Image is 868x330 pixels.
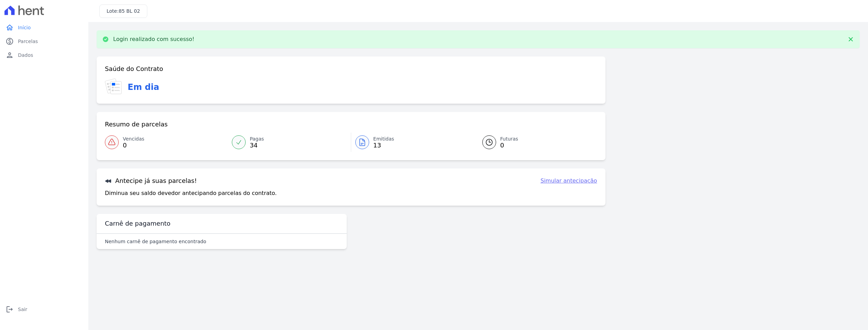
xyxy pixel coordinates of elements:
h3: Carnê de pagamento [105,219,170,228]
p: Login realizado com sucesso! [113,36,195,43]
span: 0 [500,143,518,148]
span: Início [18,24,31,31]
i: person [6,51,14,59]
a: Pagas 34 [228,133,351,152]
h3: Resumo de parcelas [105,120,168,128]
a: paidParcelas [3,34,86,48]
a: homeInício [3,21,86,34]
span: Emitidas [373,135,394,143]
a: Vencidas 0 [105,133,228,152]
a: Simular antecipação [541,177,597,185]
i: home [6,23,14,32]
a: Emitidas 13 [351,133,474,152]
span: Dados [18,52,33,59]
h3: Lote: [107,8,140,15]
span: 13 [373,143,394,148]
span: Pagas [250,135,264,143]
a: Futuras 0 [474,133,597,152]
i: paid [6,37,14,45]
p: Diminua seu saldo devedor antecipando parcelas do contrato. [105,189,277,197]
span: 0 [123,143,144,148]
span: Futuras [500,135,518,143]
a: logoutSair [3,302,86,316]
span: 34 [250,143,264,148]
span: 85 BL 02 [119,8,140,14]
i: logout [6,305,14,313]
p: Nenhum carnê de pagamento encontrado [105,238,206,245]
h3: Saúde do Contrato [105,65,163,73]
a: personDados [3,48,86,62]
h3: Antecipe já suas parcelas! [105,177,197,185]
span: Parcelas [18,38,38,45]
span: Vencidas [123,135,144,143]
h3: Em dia [128,81,159,93]
span: Sair [18,306,27,313]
